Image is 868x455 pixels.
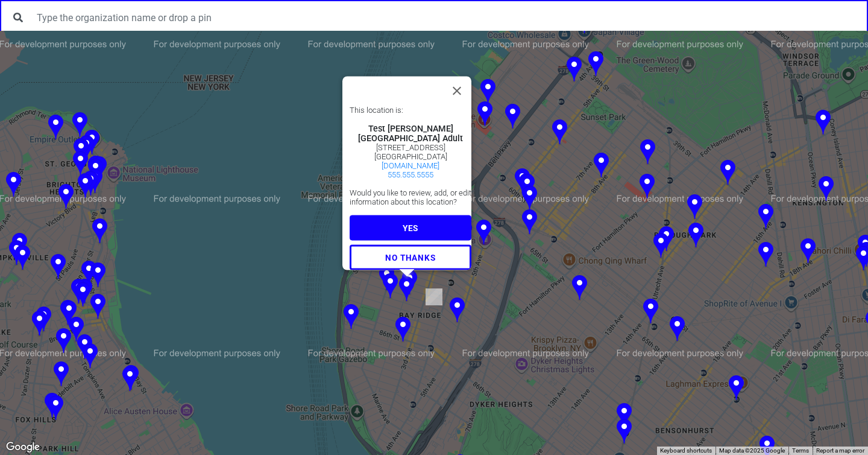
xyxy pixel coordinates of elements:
[660,447,712,455] button: Keyboard shortcuts
[30,6,862,29] input: Type the organization name or drop a pin
[350,151,471,161] div: [GEOGRAPHIC_DATA]
[385,252,435,262] span: NO THANKS
[816,447,864,454] a: Report a map error
[442,76,471,105] button: Close
[350,142,471,151] div: [STREET_ADDRESS]
[719,447,785,454] span: Map data ©2025 Google
[350,105,471,114] div: This location is:
[388,170,433,179] a: 555.555.5555
[350,188,471,206] div: Would you like to review, add, or edit information about this location?
[792,447,809,454] a: Terms (opens in new tab)
[350,133,471,142] div: [GEOGRAPHIC_DATA] Adult
[3,439,43,455] a: Open this area in Google Maps (opens a new window)
[382,161,439,170] a: [DOMAIN_NAME]
[3,439,43,455] img: Google
[350,244,471,270] button: NO THANKS
[403,223,418,232] span: YES
[350,123,471,133] div: Test [PERSON_NAME]
[350,215,471,240] button: YES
